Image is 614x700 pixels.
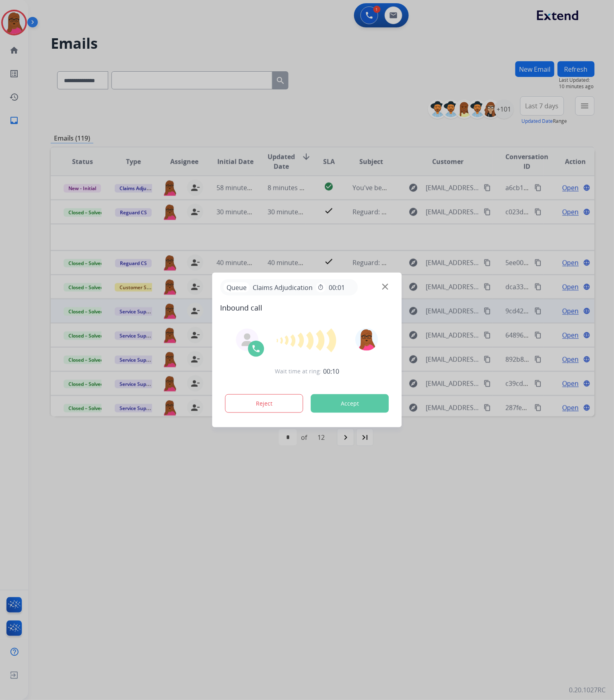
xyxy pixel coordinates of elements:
[311,394,389,413] button: Accept
[220,302,394,313] span: Inbound call
[382,284,388,290] img: close-button
[251,344,261,354] img: call-icon
[569,686,606,695] p: 0.20.1027RC
[250,283,316,292] span: Claims Adjudication
[275,367,321,375] span: Wait time at ring:
[329,283,345,292] span: 00:01
[224,282,250,292] p: Queue
[355,328,378,351] img: avatar
[225,394,303,413] button: Reject
[323,367,339,376] span: 00:10
[241,333,254,346] img: agent-avatar
[318,284,324,291] mat-icon: timer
